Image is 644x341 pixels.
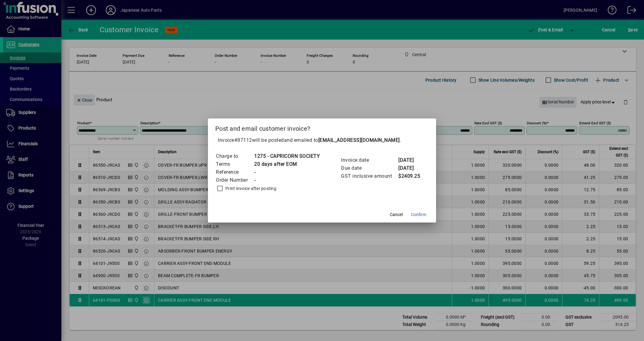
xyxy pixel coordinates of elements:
[398,172,423,180] td: $2409.25
[254,176,320,184] td: -
[408,209,429,220] button: Confirm
[216,152,254,160] td: Charge to
[234,137,252,143] span: #87112
[386,209,406,220] button: Cancel
[341,164,398,172] td: Due date
[208,118,436,136] h2: Post and email customer invoice?
[318,137,400,143] b: [EMAIL_ADDRESS][DOMAIN_NAME]
[215,137,429,144] p: Invoice will be posted .
[254,160,320,168] td: 20 days after EOM
[411,211,426,218] span: Confirm
[224,185,276,192] label: Print invoice after posting
[390,211,403,218] span: Cancel
[254,168,320,176] td: -
[284,137,400,143] span: and emailed to
[398,164,423,172] td: [DATE]
[398,156,423,164] td: [DATE]
[254,152,320,160] td: 1275 - CAPRICORN SOCIETY
[216,176,254,184] td: Order Number
[341,172,398,180] td: GST inclusive amount
[341,156,398,164] td: Invoice date
[216,160,254,168] td: Terms
[216,168,254,176] td: Reference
